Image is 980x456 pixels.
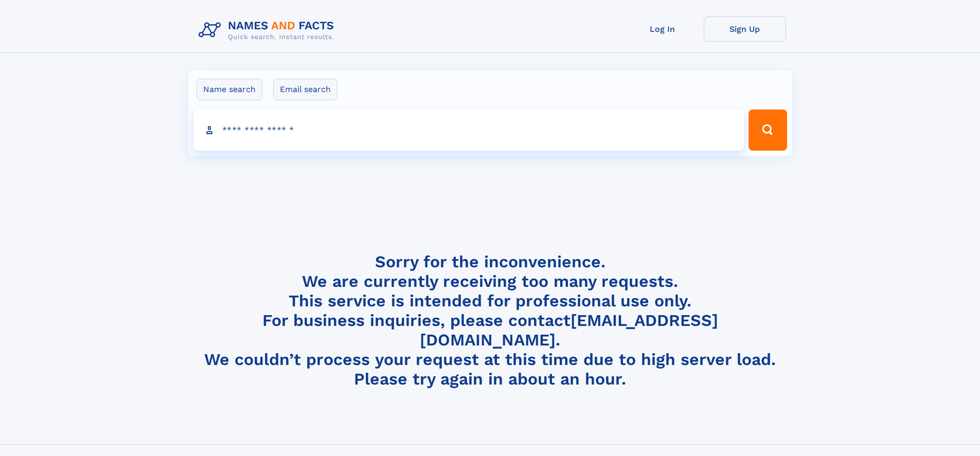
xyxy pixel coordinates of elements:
[273,79,337,100] label: Email search
[420,311,718,350] a: [EMAIL_ADDRESS][DOMAIN_NAME]
[704,16,786,42] a: Sign Up
[194,16,343,44] img: Logo Names and Facts
[197,79,262,100] label: Name search
[193,110,744,151] input: search input
[194,252,786,389] h4: Sorry for the inconvenience. We are currently receiving too many requests. This service is intend...
[621,16,704,42] a: Log In
[749,110,787,151] button: Search Button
